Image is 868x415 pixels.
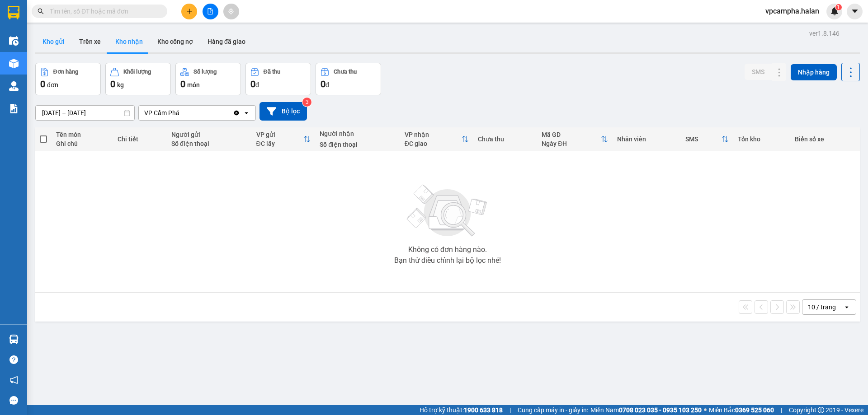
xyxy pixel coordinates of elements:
button: Chưa thu0đ [316,63,381,95]
div: Chi tiết [118,135,162,143]
span: question-circle [9,355,18,364]
div: Đã thu [264,69,280,75]
span: đ [325,81,329,89]
span: kg [117,81,124,89]
div: Không có đơn hàng nào. [408,246,487,253]
div: Tồn kho [738,135,786,143]
button: caret-down [847,4,863,19]
input: Select a date range. [36,106,134,120]
div: Chưa thu [478,135,533,143]
div: Tên món [56,131,108,138]
div: Bạn thử điều chỉnh lại bộ lọc nhé! [394,257,501,264]
div: Người gửi [171,131,247,138]
img: warehouse-icon [9,335,19,344]
span: notification [9,376,18,384]
strong: 0369 525 060 [735,406,774,414]
div: ver 1.8.146 [809,28,840,38]
button: file-add [203,4,218,19]
button: plus [181,4,197,19]
span: Cung cấp máy in - giấy in: [518,405,588,415]
span: plus [186,8,193,14]
div: VP gửi [256,131,304,138]
span: caret-down [851,7,859,15]
div: Số điện thoại [320,141,395,148]
th: Toggle SortBy [400,127,474,151]
div: Đơn hàng [53,69,78,75]
div: 10 / trang [808,303,836,312]
svg: Clear value [233,109,240,117]
img: svg+xml;base64,PHN2ZyBjbGFzcz0ibGlzdC1wbHVnX19zdmciIHhtbG5zPSJodHRwOi8vd3d3LnczLm9yZy8yMDAwL3N2Zy... [402,179,493,242]
span: Miền Nam [590,405,702,415]
th: Toggle SortBy [681,127,733,151]
span: | [509,405,511,415]
span: 0 [250,79,255,89]
input: Selected VP Cẩm Phả. [180,108,181,117]
div: Người nhận [320,130,395,137]
button: Nhập hàng [791,64,837,80]
span: Hỗ trợ kỹ thuật: [420,405,503,415]
span: Miền Bắc [709,405,774,415]
div: Biển số xe [795,135,855,143]
div: Ngày ĐH [542,140,600,147]
img: icon-new-feature [830,7,839,15]
button: Đã thu0đ [245,63,311,95]
svg: open [243,109,250,117]
div: Số điện thoại [171,140,247,147]
sup: 1 [835,4,842,10]
svg: open [843,303,850,311]
div: ĐC lấy [256,140,304,147]
button: Đơn hàng0đơn [35,63,101,95]
div: Nhân viên [617,135,677,143]
img: warehouse-icon [9,36,19,46]
span: file-add [207,8,213,14]
div: ĐC giao [405,140,462,147]
span: ⚪️ [704,408,707,412]
span: đ [255,81,259,89]
img: solution-icon [9,104,19,113]
img: warehouse-icon [9,59,19,68]
div: Chưa thu [334,69,357,75]
div: Mã GD [542,131,600,138]
button: aim [223,4,239,19]
div: VP Cẩm Phả [144,108,179,117]
span: 0 [180,79,185,89]
button: Trên xe [72,31,108,52]
span: search [38,8,44,14]
strong: 1900 633 818 [464,406,503,414]
button: Số lượng0món [175,63,241,95]
th: Toggle SortBy [252,127,316,151]
button: SMS [745,64,772,80]
div: SMS [685,135,722,143]
button: Hàng đã giao [200,31,253,52]
span: đơn [47,81,58,89]
span: copyright [818,407,824,413]
strong: 0708 023 035 - 0935 103 250 [619,406,702,414]
sup: 3 [302,98,311,107]
span: món [187,81,200,89]
th: Toggle SortBy [537,127,612,151]
div: Khối lượng [123,69,151,75]
button: Kho công nợ [150,31,200,52]
div: VP nhận [405,131,462,138]
button: Kho gửi [35,31,72,52]
img: warehouse-icon [9,81,19,91]
button: Bộ lọc [259,102,307,121]
span: vpcampha.halan [758,5,826,17]
span: 0 [321,79,325,89]
button: Khối lượng0kg [105,63,171,95]
img: logo-vxr [8,6,19,19]
span: 1 [837,4,840,10]
span: message [9,396,18,405]
div: Ghi chú [56,140,108,147]
button: Kho nhận [108,31,150,52]
span: 0 [110,79,115,89]
span: 0 [40,79,45,89]
div: Số lượng [193,69,217,75]
span: aim [228,8,234,14]
span: | [781,405,782,415]
input: Tìm tên, số ĐT hoặc mã đơn [50,6,156,16]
